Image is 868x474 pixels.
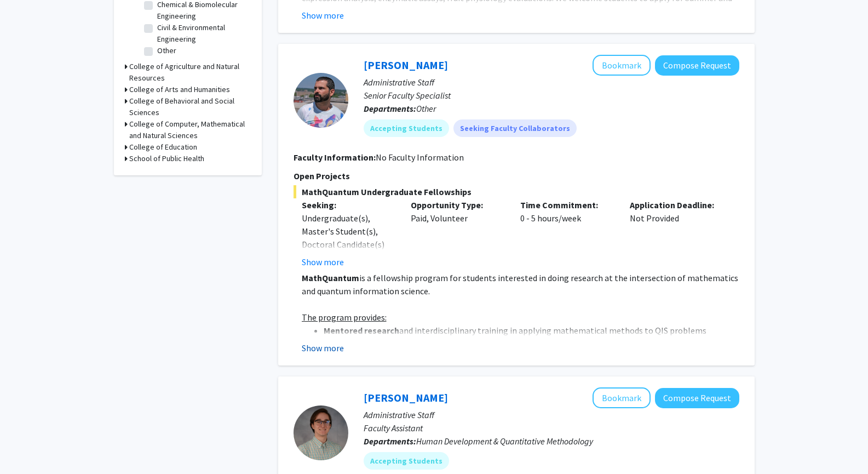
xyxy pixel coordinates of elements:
[157,45,176,56] label: Other
[364,119,449,137] mat-chip: Accepting Students
[302,272,359,283] strong: MathQuantum
[364,408,739,421] p: Administrative Staff
[364,391,448,404] a: [PERSON_NAME]
[157,22,248,45] label: Civil & Environmental Engineering
[294,152,376,163] b: Faculty Information:
[453,119,577,137] mat-chip: Seeking Faculty Collaborators
[129,141,197,153] h3: College of Education
[302,255,344,269] button: Show more
[364,76,739,89] p: Administrative Staff
[622,198,731,269] div: Not Provided
[8,425,47,466] iframe: Chat
[129,84,230,95] h3: College of Arts and Humanities
[403,198,512,269] div: Paid, Volunteer
[129,118,251,141] h3: College of Computer, Mathematical and Natural Sciences
[593,387,651,408] button: Add Nathaniel Pearl to Bookmarks
[294,169,739,182] p: Open Projects
[376,152,464,163] span: No Faculty Information
[302,9,344,22] button: Show more
[129,95,251,118] h3: College of Behavioral and Social Sciences
[302,341,344,355] button: Show more
[294,185,739,198] span: MathQuantum Undergraduate Fellowships
[364,421,739,435] p: Faculty Assistant
[364,89,739,102] p: Senior Faculty Specialist
[302,212,395,317] div: Undergraduate(s), Master's Student(s), Doctoral Candidate(s) (PhD, MD, DMD, PharmD, etc.), Postdo...
[364,436,416,447] b: Departments:
[593,55,651,76] button: Add Daniel Serrano to Bookmarks
[630,198,723,212] p: Application Deadline:
[302,312,387,323] u: The program provides:
[655,55,739,76] button: Compose Request to Daniel Serrano
[129,153,204,164] h3: School of Public Health
[411,198,504,212] p: Opportunity Type:
[302,198,395,212] p: Seeking:
[324,324,739,337] li: and interdisciplinary training in applying mathematical methods to QIS problems
[364,58,448,72] a: [PERSON_NAME]
[302,271,739,298] p: is a fellowship program for students interested in doing research at the intersection of mathemat...
[416,436,593,447] span: Human Development & Quantitative Methodology
[655,388,739,408] button: Compose Request to Nathaniel Pearl
[364,452,449,470] mat-chip: Accepting Students
[416,103,436,114] span: Other
[364,103,416,114] b: Departments:
[520,198,613,212] p: Time Commitment:
[129,61,251,84] h3: College of Agriculture and Natural Resources
[512,198,622,269] div: 0 - 5 hours/week
[324,325,399,336] strong: Mentored research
